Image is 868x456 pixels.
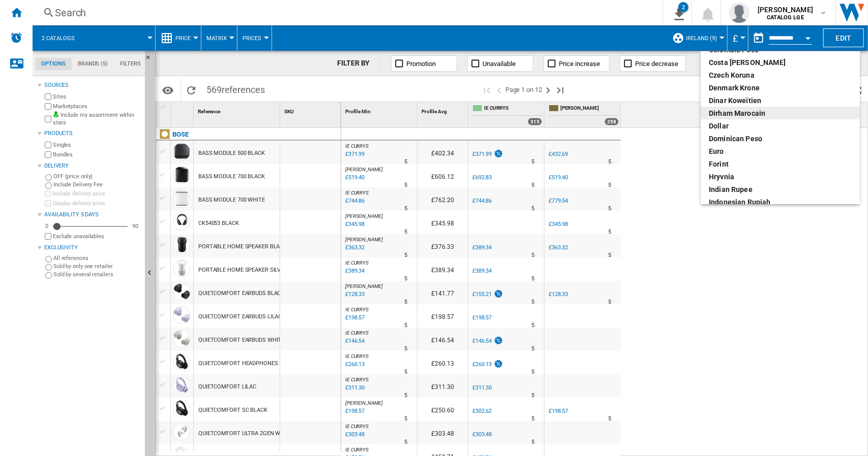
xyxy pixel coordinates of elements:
div: Costa [PERSON_NAME] [709,57,852,68]
div: Czech Koruna [709,70,852,80]
div: Denmark Krone [709,83,852,93]
div: Hryvnia [709,172,852,182]
div: dollar [709,121,852,131]
div: dinar koweïtien [709,95,852,106]
div: euro [709,146,852,156]
div: Dominican peso [709,134,852,144]
div: dirham marocain [709,108,852,118]
div: Indonesian Rupiah [709,197,852,207]
div: Indian rupee [709,184,852,194]
div: Forint [709,159,852,169]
